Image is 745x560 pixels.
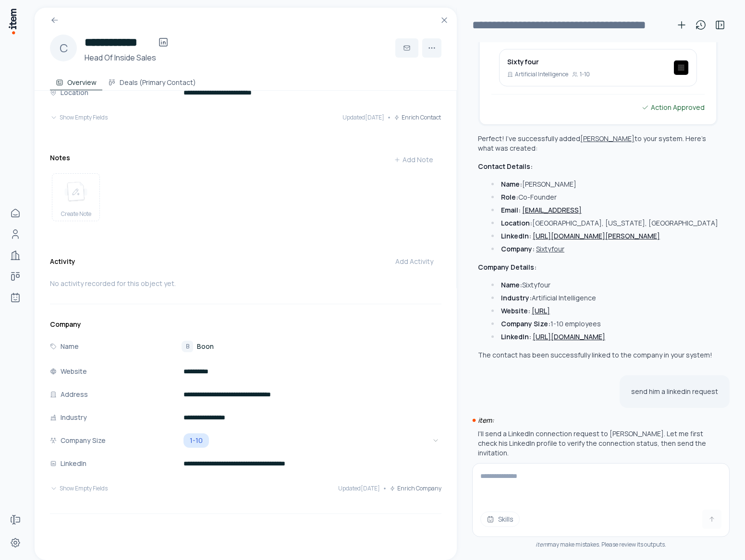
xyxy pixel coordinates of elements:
[480,512,520,527] button: Skills
[501,218,532,227] strong: Location:
[6,288,25,307] a: Agents
[478,350,718,360] p: The contact has been successfully linked to the company in your system!
[478,162,533,171] strong: Contact Details:
[61,366,87,377] p: Website
[522,205,582,214] a: [EMAIL_ADDRESS]
[489,319,718,329] li: 1-10 employees
[6,267,25,286] a: deals
[498,514,513,524] span: Skills
[536,540,548,548] i: item
[501,205,521,214] strong: Email:
[507,57,590,67] h3: Sixtyfour
[472,541,730,548] div: may make mistakes. Please review its outputs.
[61,435,106,446] p: Company Size
[61,458,86,469] p: LinkedIn
[50,279,441,288] p: No activity recorded for this object yet.
[501,179,522,189] strong: Name:
[50,479,108,498] button: Show Empty Fields
[536,244,564,254] button: Sixtyfour
[532,306,550,315] a: [URL]
[390,479,441,498] button: Enrich Company
[501,319,550,328] strong: Company Size:
[61,210,91,218] span: Create Note
[710,15,730,35] button: Toggle sidebar
[501,280,522,289] strong: Name:
[50,320,441,329] h3: Company
[533,231,660,240] a: [URL][DOMAIN_NAME][PERSON_NAME]
[478,262,537,272] strong: Company Details:
[580,71,590,78] p: 1-10
[61,341,79,352] p: Name
[197,342,214,351] span: Boon
[501,231,531,240] strong: LinkedIn:
[182,341,193,352] div: B
[6,225,25,244] a: Contacts
[52,173,100,221] button: create noteCreate Note
[338,485,380,492] span: Updated [DATE]
[673,60,689,75] img: Sixtyfour
[641,102,705,113] div: Action Approved
[501,192,518,202] strong: Role:
[478,134,706,153] p: Perfect! I've successfully added to your system. Here's what was created:
[50,108,108,127] button: Show Empty Fields
[631,387,718,396] p: send him a linkedin request
[8,8,17,35] img: Item Brain Logo
[394,108,441,127] button: Enrich Contact
[61,389,88,400] p: Address
[182,341,214,352] a: BBoon
[489,293,718,303] li: Artificial Intelligence
[489,179,718,189] li: [PERSON_NAME]
[478,429,718,458] p: I'll send a LinkedIn connection request to [PERSON_NAME]. Let me first check his LinkedIn profile...
[533,332,605,341] a: [URL][DOMAIN_NAME]
[6,533,25,552] a: Settings
[50,257,75,266] h3: Activity
[386,150,441,169] button: Add Note
[50,153,70,163] h3: Notes
[515,71,568,78] p: Artificial Intelligence
[50,71,102,90] button: Overview
[672,15,691,35] button: New conversation
[61,412,87,423] p: Industry
[50,35,77,61] div: C
[691,15,710,35] button: View history
[6,246,25,265] a: Companies
[61,87,88,98] p: Location
[6,510,25,529] a: Forms
[489,280,718,290] li: Sixtyfour
[394,155,433,165] div: Add Note
[388,252,441,271] button: Add Activity
[501,306,530,315] strong: Website:
[342,114,384,121] span: Updated [DATE]
[580,134,635,143] button: [PERSON_NAME]
[501,332,531,341] strong: LinkedIn:
[478,416,494,425] i: item:
[422,38,441,58] button: More actions
[64,181,87,203] img: create note
[102,71,202,90] button: Deals (Primary Contact)
[489,192,718,202] li: Co-Founder
[6,203,25,223] a: Home
[501,244,535,253] strong: Company:
[501,293,532,302] strong: Industry:
[489,218,718,228] li: [GEOGRAPHIC_DATA], [US_STATE], [GEOGRAPHIC_DATA]
[85,52,173,63] h3: Head Of Inside Sales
